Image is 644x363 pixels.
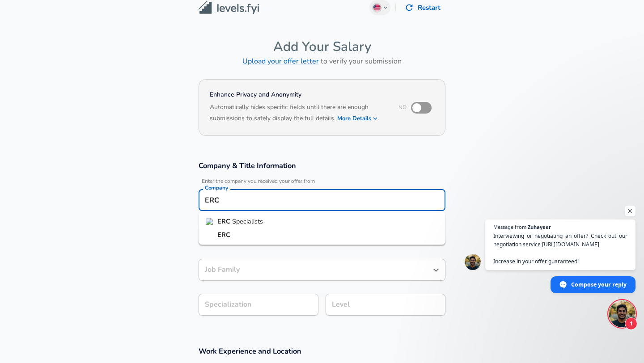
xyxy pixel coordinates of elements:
[203,193,441,207] input: Google
[493,232,627,266] span: Interviewing or negotiating an offer? Check out our negotiation service: Increase in your offer g...
[232,217,263,226] span: Specialists
[199,160,445,171] h3: Company & Title Information
[337,112,378,125] button: More Details
[205,185,228,190] label: Company
[430,264,442,276] button: Open
[330,298,441,312] input: L3
[210,102,386,125] h6: Automatically hides specific fields until there are enough submissions to safely display the full...
[217,230,230,239] strong: ERC
[199,294,318,316] input: Specialization
[206,218,214,225] img: ercspecialists.com
[528,224,551,229] span: Zuhayeer
[199,38,445,55] h4: Add Your Salary
[199,346,445,356] h3: Work Experience and Location
[210,90,386,99] h4: Enhance Privacy and Anonymity
[609,300,636,327] div: Open chat
[217,217,232,226] strong: ERC
[398,104,407,111] span: No
[199,178,445,185] span: Enter the company you received your offer from
[199,1,259,15] img: Levels.fyi
[199,55,445,68] h6: to verify your submission
[203,263,428,277] input: Software Engineer
[625,317,637,330] span: 1
[242,56,319,66] a: Upload your offer letter
[373,4,381,11] img: English (US)
[493,224,526,229] span: Message from
[571,277,627,292] span: Compose your reply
